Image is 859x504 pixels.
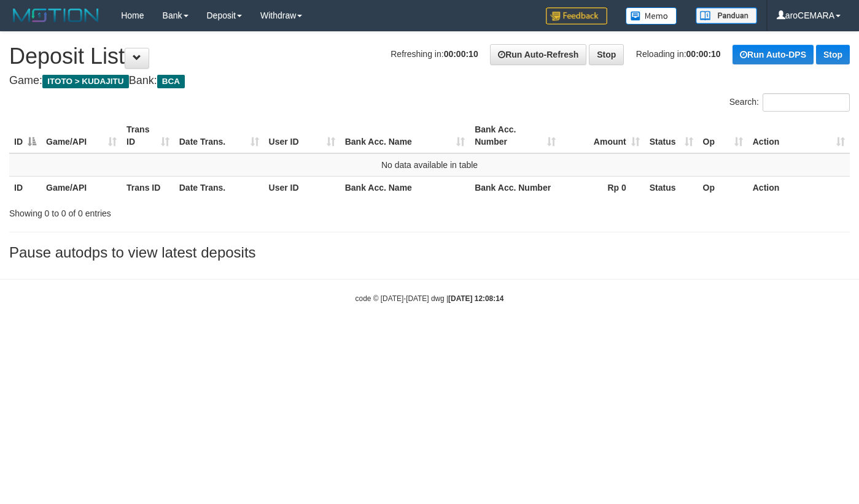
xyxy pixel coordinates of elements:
th: ID [9,176,41,199]
strong: [DATE] 12:08:14 [448,294,503,303]
th: Bank Acc. Number: activate to sort column ascending [470,118,561,153]
th: Bank Acc. Number [470,176,561,199]
th: User ID [264,176,340,199]
strong: 00:00:10 [686,49,721,59]
a: Stop [816,45,850,64]
span: Reloading in: [636,49,721,59]
th: ID: activate to sort column descending [9,118,41,153]
th: Trans ID: activate to sort column ascending [122,118,174,153]
a: Run Auto-DPS [733,45,814,64]
th: Game/API: activate to sort column ascending [41,118,122,153]
strong: 00:00:10 [444,49,478,59]
th: Trans ID [122,176,174,199]
img: Feedback.jpg [546,7,607,25]
th: Status [645,176,698,199]
img: panduan.png [696,7,757,24]
small: code © [DATE]-[DATE] dwg | [356,294,504,303]
h4: Game: Bank: [9,75,850,87]
th: Op: activate to sort column ascending [698,118,748,153]
th: Bank Acc. Name: activate to sort column ascending [340,118,470,153]
th: Date Trans.: activate to sort column ascending [174,118,264,153]
input: Search: [763,93,850,112]
th: Game/API [41,176,122,199]
h3: Pause autodps to view latest deposits [9,245,850,261]
h1: Deposit List [9,44,850,69]
th: Action [748,176,850,199]
th: User ID: activate to sort column ascending [264,118,340,153]
th: Status: activate to sort column ascending [645,118,698,153]
label: Search: [729,93,850,112]
th: Rp 0 [561,176,644,199]
span: Refreshing in: [391,49,478,59]
img: MOTION_logo.png [9,6,103,25]
td: No data available in table [9,153,850,177]
th: Action: activate to sort column ascending [748,118,850,153]
img: Button%20Memo.svg [626,7,677,25]
th: Amount: activate to sort column ascending [561,118,644,153]
div: Showing 0 to 0 of 0 entries [9,202,349,220]
th: Date Trans. [174,176,264,199]
th: Op [698,176,748,199]
span: ITOTO > KUDAJITU [42,75,129,88]
a: Run Auto-Refresh [490,44,586,65]
span: BCA [157,75,185,88]
a: Stop [589,44,624,65]
th: Bank Acc. Name [340,176,470,199]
